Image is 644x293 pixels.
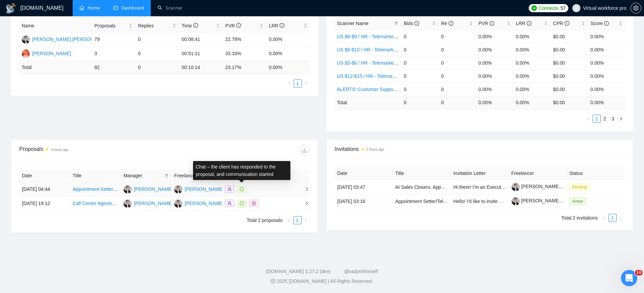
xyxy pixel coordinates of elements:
[73,186,162,192] a: Appointment Setter/Telemarketers Needed
[476,30,513,43] td: 0.00%
[182,23,198,28] span: Time
[293,216,302,224] li: 1
[179,32,222,47] td: 00:08:41
[509,167,567,180] th: Freelancer
[531,5,537,11] img: upwork-logo.png
[588,30,625,43] td: 0.00%
[565,21,569,26] span: info-circle
[73,201,130,206] a: Call Center Agents Needed
[163,171,170,181] span: filter
[574,6,579,10] span: user
[585,115,593,123] button: left
[266,32,310,47] td: 0.00%
[294,80,302,88] li: 1
[286,80,294,88] li: Previous Page
[560,4,566,12] span: 57
[174,200,264,206] a: LB[PERSON_NAME] [PERSON_NAME]
[135,47,179,61] td: 0
[135,19,179,32] th: Replies
[392,180,451,194] td: AI Sales Closers, Appointment Setters, Lead Generation
[113,5,118,10] span: dashboard
[553,21,569,26] span: CPR
[185,185,264,193] div: [PERSON_NAME] [PERSON_NAME]
[70,197,121,211] td: Call Center Agents Needed
[285,216,293,224] button: left
[302,80,310,88] li: Next Page
[302,80,310,88] button: right
[252,201,256,205] span: dollar
[299,187,309,191] span: right
[513,96,550,109] td: 0.00 %
[587,117,591,121] span: left
[511,184,600,189] a: [PERSON_NAME] [PERSON_NAME]
[567,167,625,180] th: Status
[19,145,164,156] div: Proposals
[395,199,485,204] a: Appointment Setter/Telemarketers Needed
[630,5,641,11] a: setting
[550,56,588,69] td: $0.00
[394,21,398,25] span: filter
[271,279,276,284] span: copyright
[228,187,232,191] span: user-add
[513,43,550,56] td: 0.00%
[609,214,616,222] a: 1
[366,148,384,151] time: 2 hours ago
[280,23,284,28] span: info-circle
[22,35,30,44] img: LB
[134,185,213,193] div: [PERSON_NAME] [PERSON_NAME]
[135,61,179,74] td: 0
[588,96,625,109] td: 0.00 %
[138,22,171,29] span: Replies
[5,3,16,14] img: logo
[337,21,368,26] span: Scanner Name
[222,61,266,74] td: 23.17 %
[476,56,513,69] td: 0.00%
[32,50,71,57] div: [PERSON_NAME]
[19,61,92,74] td: Total
[516,21,531,26] span: LRR
[401,30,438,43] td: 0
[476,96,513,109] td: 0.00 %
[123,172,162,179] span: Manager
[395,184,513,190] a: AI Sales Closers, Appointment Setters, Lead Generation
[438,30,476,43] td: 0
[438,69,476,83] td: 0
[304,82,308,86] span: right
[438,43,476,56] td: 0
[617,214,625,222] li: Next Page
[294,217,301,224] a: 1
[478,21,494,26] span: PVR
[337,87,407,92] a: ALERTS! Customer Support USA
[591,21,609,26] span: Score
[171,169,222,182] th: Freelancer
[335,167,393,180] th: Date
[228,201,232,205] span: user-add
[600,214,609,222] li: Previous Page
[19,19,92,32] th: Name
[604,21,609,26] span: info-circle
[617,115,625,123] li: Next Page
[335,180,393,194] td: [DATE] 03:47
[619,216,623,220] span: right
[123,199,132,208] img: LB
[609,214,617,222] li: 1
[135,32,179,47] td: 0
[334,96,401,109] td: Total
[601,115,609,123] li: 2
[222,47,266,61] td: 33.33%
[51,148,69,152] time: 3 hours ago
[79,5,100,11] a: homeHome
[185,200,264,207] div: [PERSON_NAME] [PERSON_NAME]
[401,83,438,96] td: 0
[511,197,520,205] img: c1AyKq6JICviXaEpkmdqJS9d0fu8cPtAjDADDsaqrL33dmlxerbgAEFrRdAYEnyeyq
[337,47,404,52] a: US $9-$10 / HR - Telemarketing
[476,83,513,96] td: 0.00%
[92,19,135,32] th: Proposals
[240,187,244,191] span: message
[269,23,284,28] span: LRR
[600,214,609,222] button: left
[266,61,310,74] td: 0.00 %
[123,185,132,194] img: LB
[92,61,135,74] td: 82
[286,80,294,88] button: left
